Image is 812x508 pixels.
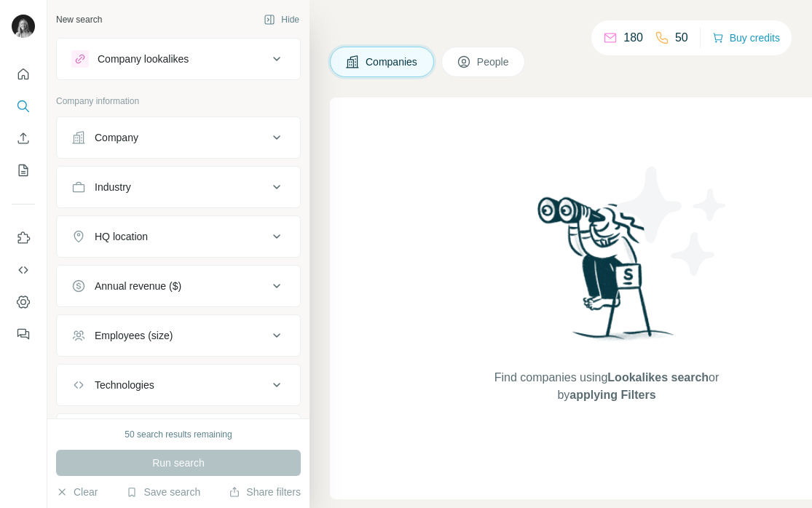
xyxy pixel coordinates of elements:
button: Feedback [12,321,35,347]
div: Employees (size) [95,328,173,343]
button: Annual revenue ($) [57,269,300,303]
span: Find companies using or by [490,369,723,404]
span: People [477,55,511,69]
button: Buy credits [712,28,780,48]
div: HQ location [95,229,148,244]
button: Save search [126,485,200,499]
div: 50 search results remaining [125,428,232,441]
div: Annual revenue ($) [95,279,181,293]
button: Employees (size) [57,318,300,353]
button: Company lookalikes [57,41,300,76]
button: Hide [253,9,310,31]
button: Quick start [12,61,35,87]
button: Dashboard [12,289,35,315]
div: New search [56,13,102,26]
h4: Search [330,17,795,38]
button: Use Surfe API [12,257,35,283]
div: Company [95,130,138,145]
span: Companies [366,55,419,69]
button: Keywords [57,417,300,452]
img: Surfe Illustration - Woman searching with binoculars [531,193,682,355]
button: Search [12,93,35,119]
p: 180 [623,29,643,47]
div: Technologies [95,378,154,392]
button: Share filters [229,485,301,499]
div: Industry [95,180,131,194]
img: Surfe Illustration - Stars [607,156,738,287]
button: Use Surfe on LinkedIn [12,225,35,251]
span: applying Filters [569,389,655,401]
button: Enrich CSV [12,125,35,151]
button: Company [57,120,300,155]
img: Avatar [12,15,35,38]
button: Technologies [57,368,300,402]
button: Industry [57,170,300,205]
span: Lookalikes search [607,371,709,384]
p: 50 [675,29,688,47]
p: Company information [56,95,301,108]
div: Company lookalikes [98,52,189,66]
button: HQ location [57,219,300,254]
button: My lists [12,157,35,183]
button: Clear [56,485,98,499]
